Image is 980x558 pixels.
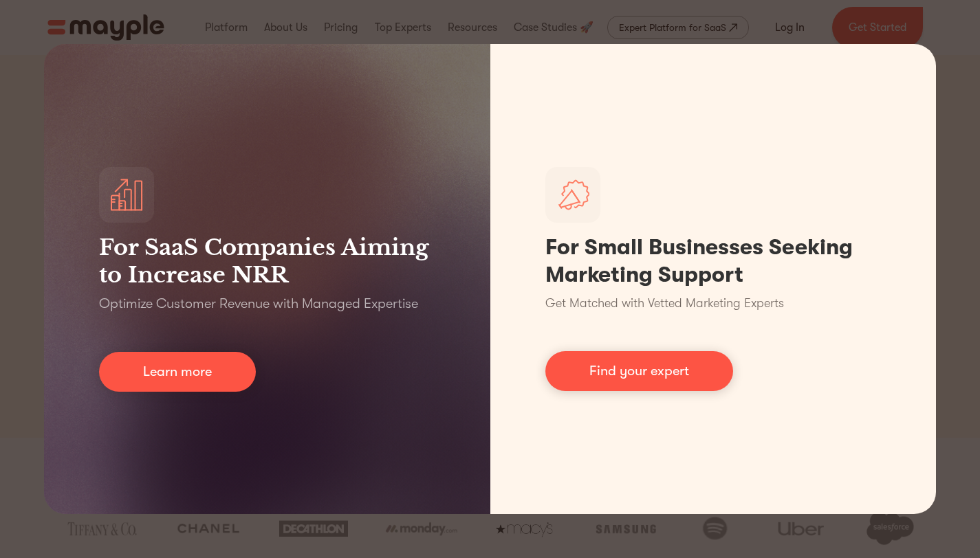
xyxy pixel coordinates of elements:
a: Find your expert [545,351,733,391]
p: Get Matched with Vetted Marketing Experts [545,294,784,313]
h3: For SaaS Companies Aiming to Increase NRR [99,234,435,289]
h1: For Small Businesses Seeking Marketing Support [545,234,882,289]
p: Optimize Customer Revenue with Managed Expertise [99,294,418,313]
a: Learn more [99,352,256,392]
